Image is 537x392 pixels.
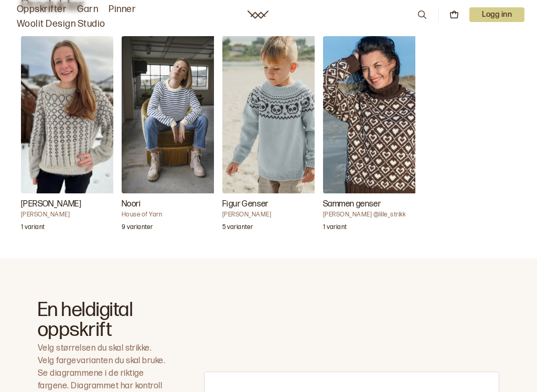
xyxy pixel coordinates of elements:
[323,36,428,193] img: Elisabeth Borch @lille_strikkSammen genser
[222,198,327,211] h3: Figur Genser
[222,36,327,193] img: Mari Kalberg SkjævelandFigur Genser
[21,211,126,219] h4: [PERSON_NAME]
[21,36,113,238] a: Petra Genser
[21,36,126,193] img: Vibeke LauritsenPetra Genser
[323,198,428,211] h3: Sammen genser
[323,36,415,238] a: Sammen genser
[222,223,253,234] p: 5 varianter
[21,198,126,211] h3: [PERSON_NAME]
[77,2,98,17] a: Garn
[222,211,327,219] h4: [PERSON_NAME]
[122,36,227,193] img: House of YarnNoori
[122,198,227,211] h3: Noori
[222,36,315,238] a: Figur Genser
[323,211,428,219] h4: [PERSON_NAME] @lille_strikk
[122,211,227,219] h4: House of Yarn
[469,7,524,22] p: Logg inn
[469,7,524,22] button: User dropdown
[38,300,166,340] h2: En heldigital oppskrift
[17,2,67,17] a: Oppskrifter
[323,223,347,234] p: 1 variant
[109,2,136,17] a: Pinner
[248,10,268,19] a: Woolit
[122,223,153,234] p: 9 varianter
[17,17,105,31] a: Woolit Design Studio
[21,223,45,234] p: 1 variant
[122,36,214,238] a: Noori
